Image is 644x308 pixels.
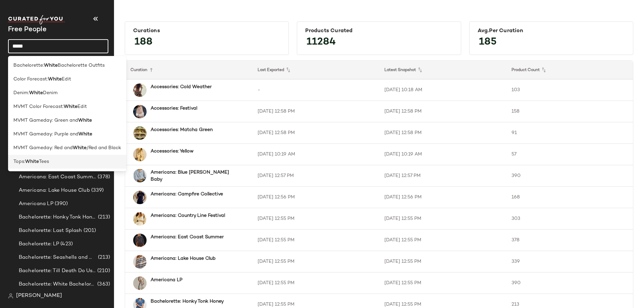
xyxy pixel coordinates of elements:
[252,251,379,272] td: [DATE] 12:55 PM
[48,76,62,83] b: White
[19,227,82,235] span: Bachelorette: Last Splash
[252,272,379,294] td: [DATE] 12:55 PM
[151,255,216,262] b: Americana: Lake House Club
[59,240,73,248] span: (423)
[379,79,506,101] td: [DATE] 10:18 AM
[506,165,633,187] td: 390
[128,30,159,54] span: 188
[506,251,633,272] td: 339
[252,61,379,79] th: Last Exported
[379,272,506,294] td: [DATE] 12:55 PM
[252,122,379,144] td: [DATE] 12:58 PM
[506,61,633,79] th: Product Count
[53,200,68,208] span: (390)
[44,62,58,69] b: White
[252,187,379,208] td: [DATE] 12:56 PM
[506,122,633,144] td: 91
[19,281,96,288] span: Bachelorette: White Bachelorette Outfits
[506,101,633,122] td: 158
[252,144,379,165] td: [DATE] 10:19 AM
[379,251,506,272] td: [DATE] 12:55 PM
[379,61,506,79] th: Latest Snapshot
[506,187,633,208] td: 168
[13,103,64,110] span: MVMT Color Forecast:
[506,272,633,294] td: 390
[19,254,97,261] span: Bachelorette: Seashells and Wedding Bells
[472,30,503,54] span: 185
[506,230,633,251] td: 378
[252,79,379,101] td: -
[13,117,78,124] span: MVMT Gameday: Green and
[379,208,506,230] td: [DATE] 12:55 PM
[77,103,87,110] span: Edit
[506,144,633,165] td: 57
[506,79,633,101] td: 103
[19,213,97,221] span: Bachelorette: Honky Tonk Honey
[151,212,225,219] b: Americana: Country Line Festival
[151,105,197,112] b: Accessories: Festival
[78,131,92,138] b: White
[90,187,104,194] span: (339)
[29,89,43,97] b: White
[151,126,213,133] b: Accessories: Matcha Green
[97,254,110,261] span: (213)
[97,213,110,221] span: (213)
[151,234,224,241] b: Americana: East Coast Summer
[151,276,182,284] b: Americana LP
[379,230,506,251] td: [DATE] 12:55 PM
[16,292,62,300] span: [PERSON_NAME]
[13,158,25,165] span: Tops:
[151,148,194,155] b: Accessories: Yellow
[19,267,96,275] span: Bachelorette: Till Death Do Us Party
[13,144,73,151] span: MVMT Gameday: Red and
[305,28,452,34] div: Products Curated
[13,76,48,83] span: Color Forecast:
[19,187,90,194] span: Americana: Lake House Club
[379,144,506,165] td: [DATE] 10:19 AM
[151,83,212,90] b: Accessories: Cold Weather
[151,169,240,183] b: Americana: Blue [PERSON_NAME] Baby
[58,62,105,69] span: Bachelorette Outfits
[151,298,224,305] b: Bachelorette: Honky Tonk Honey
[43,89,58,97] span: Denim
[8,293,13,299] img: svg%3e
[19,240,59,248] span: Bachelorette: LP
[96,267,110,275] span: (210)
[252,208,379,230] td: [DATE] 12:55 PM
[151,191,223,198] b: Americana: Campfire Collective
[133,28,280,34] div: Curations
[78,117,92,124] b: White
[96,281,110,288] span: (363)
[478,28,625,34] div: Avg.per Curation
[379,101,506,122] td: [DATE] 12:58 PM
[506,208,633,230] td: 303
[252,101,379,122] td: [DATE] 12:58 PM
[19,173,96,181] span: Americana: East Coast Summer
[82,227,96,235] span: (201)
[125,61,252,79] th: Curation
[13,89,29,97] span: Denim:
[379,122,506,144] td: [DATE] 12:58 PM
[96,173,110,181] span: (378)
[19,200,53,208] span: Americana LP
[252,230,379,251] td: [DATE] 12:55 PM
[8,15,65,24] img: cfy_white_logo.C9jOOHJF.svg
[62,76,71,83] span: Edit
[39,158,49,165] span: Tees
[8,26,47,33] span: Current Company Name
[73,144,87,151] b: White
[64,103,77,110] b: White
[379,165,506,187] td: [DATE] 12:57 PM
[252,165,379,187] td: [DATE] 12:57 PM
[25,158,39,165] b: White
[87,144,121,151] span: /Red and Black
[13,131,78,138] span: MVMT Gameday: Purple and
[300,30,342,54] span: 11284
[379,187,506,208] td: [DATE] 12:56 PM
[13,62,44,69] span: Bachelorette:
